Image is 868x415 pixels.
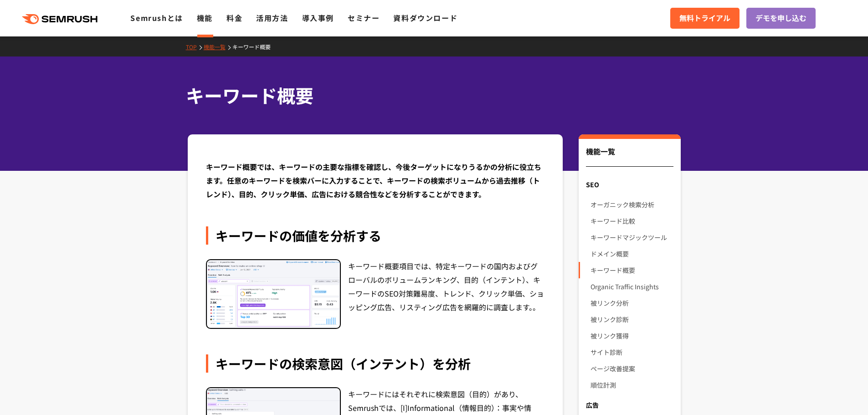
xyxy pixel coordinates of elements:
[746,8,816,29] a: デモを申し込む
[586,146,673,167] div: 機能一覧
[591,246,673,262] a: ドメイン概要
[302,12,334,23] a: 導入事例
[579,176,680,193] div: SEO
[591,196,673,213] a: オーガニック検索分析
[591,262,673,278] a: キーワード概要
[226,12,242,23] a: 料金
[393,12,457,23] a: 資料ダウンロード
[348,12,380,23] a: セミナー
[591,344,673,360] a: サイト診断
[591,328,673,344] a: 被リンク獲得
[670,8,740,29] a: 無料トライアル
[591,311,673,328] a: 被リンク診断
[591,229,673,246] a: キーワードマジックツール
[679,12,730,24] span: 無料トライアル
[348,259,545,329] div: キーワード概要項目では、特定キーワードの国内およびグローバルのボリュームランキング、目的（インテント）、キーワードのSEO対策難易度、トレンド、クリック単価、ショッピング広告、リスティング広告を...
[206,160,545,201] div: キーワード概要では、キーワードの主要な指標を確認し、今後ターゲットになりうるかの分析に役立ちます。任意のキーワードを検索バーに入力することで、キーワードの検索ボリュームから過去推移（トレンド）、...
[591,360,673,377] a: ページ改善提案
[256,12,288,23] a: 活用方法
[186,82,673,109] h1: キーワード概要
[206,226,545,245] div: キーワードの価値を分析する
[197,12,213,23] a: 機能
[591,278,673,295] a: Organic Traffic Insights
[186,43,204,51] a: TOP
[206,354,545,373] div: キーワードの検索意図（インテント）を分析
[204,43,232,51] a: 機能一覧
[579,397,680,413] div: 広告
[591,377,673,393] a: 順位計測
[232,43,277,51] a: キーワード概要
[207,260,340,328] img: キーワードの価値を分析する
[591,213,673,229] a: キーワード比較
[755,12,806,24] span: デモを申し込む
[591,295,673,311] a: 被リンク分析
[130,12,183,23] a: Semrushとは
